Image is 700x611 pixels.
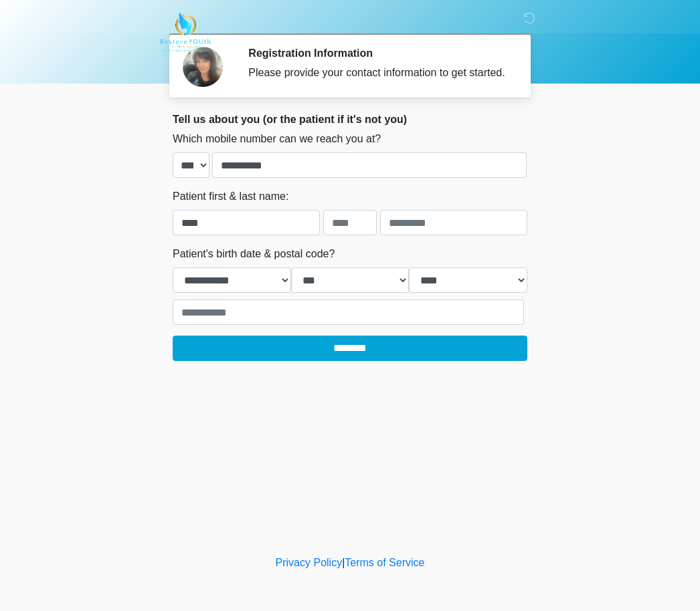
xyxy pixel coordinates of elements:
img: Agent Avatar [183,47,223,87]
label: Patient first & last name: [173,189,288,205]
a: Terms of Service [345,557,424,568]
label: Patient's birth date & postal code? [173,246,335,262]
a: Privacy Policy [276,557,343,568]
img: Restore YOUth Med Spa Logo [159,10,211,54]
label: Which mobile number can we reach you at? [173,131,381,147]
a: | [342,557,345,568]
h2: Tell us about you (or the patient if it's not you) [173,113,527,126]
div: Please provide your contact information to get started. [248,65,507,81]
